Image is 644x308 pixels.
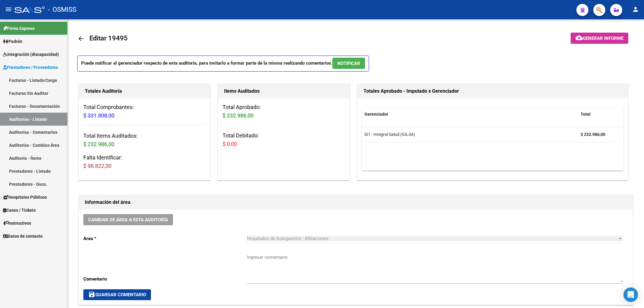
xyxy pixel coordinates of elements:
mat-icon: person [632,6,639,13]
mat-icon: cloud_download [575,34,583,41]
datatable-header-cell: Gerenciador [362,108,578,121]
span: Instructivos [3,220,31,226]
h1: Items Auditados [224,86,343,96]
span: $ 331.808,00 [83,112,114,119]
div: Open Intercom Messenger [623,287,638,302]
button: NOTIFICAR [332,58,365,69]
p: Comentario [83,276,247,282]
mat-icon: menu [5,6,12,13]
h3: Total Items Auditados: [83,132,206,149]
h1: Totales Aprobado - Imputado x Gerenciador [364,86,622,96]
span: $ 98.822,00 [83,163,111,169]
button: Guardar Comentario [83,289,151,300]
span: Hospitales de Autogestión - Afiliaciones [247,236,328,241]
p: Puede notificar al gerenciador respecto de esta auditoria, para invitarlo a formar parte de la mi... [77,56,369,72]
span: Gerenciador [364,112,388,117]
span: I01 - Integral Salud (GILSA) [364,132,415,137]
span: Guardar Comentario [88,292,146,297]
strong: $ 232.986,00 [581,132,605,137]
p: Area * [83,235,247,242]
h3: Total Aprobado: [223,103,345,120]
h3: Total Comprobantes: [83,103,206,120]
mat-icon: arrow_back [77,35,85,42]
datatable-header-cell: Total [578,108,617,121]
span: $ 0,00 [223,141,237,147]
span: Casos / Tickets [3,207,36,213]
button: Cambiar de área a esta auditoría [83,214,173,225]
button: Generar informe [571,33,628,44]
span: Cambiar de área a esta auditoría [88,217,168,223]
span: Total [581,112,591,117]
span: Editar 19495 [89,34,128,42]
span: Prestadores / Proveedores [3,64,58,71]
span: Datos de contacto [3,233,43,239]
span: Integración (discapacidad) [3,51,59,58]
span: Generar informe [583,36,623,41]
span: - OSMISS [48,3,76,16]
span: NOTIFICAR [337,61,360,66]
h1: Información del área [85,197,627,207]
span: Firma Express [3,25,34,32]
span: $ 232.986,00 [223,112,254,119]
span: Hospitales Públicos [3,194,47,201]
span: Padrón [3,38,22,45]
span: $ 232.986,00 [83,141,114,147]
h3: Falta Identificar: [83,153,206,170]
mat-icon: save [88,291,95,298]
h3: Total Debitado: [223,131,345,148]
h1: Totales Auditoría [85,86,204,96]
